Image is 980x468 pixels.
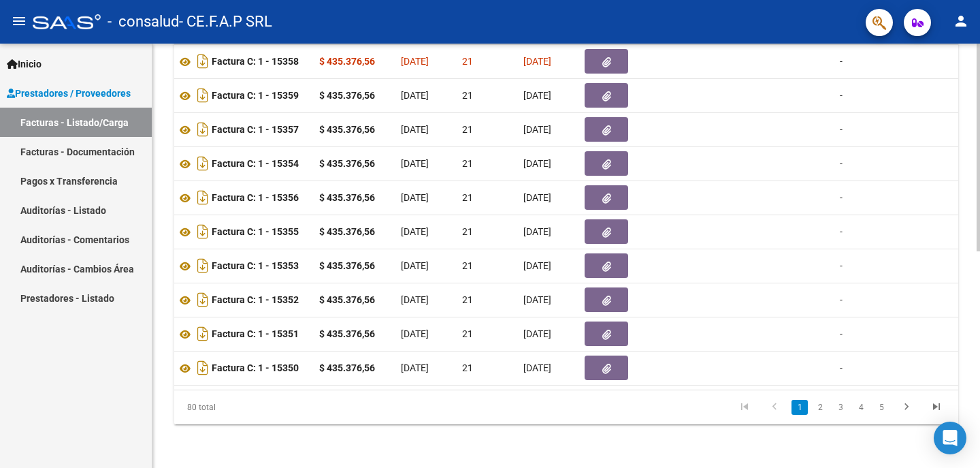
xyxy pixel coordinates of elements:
[401,124,429,135] span: [DATE]
[873,400,889,415] a: 5
[319,226,375,237] strong: $ 435.376,56
[894,400,919,415] a: go to next page
[523,226,551,237] span: [DATE]
[840,260,843,271] span: -
[194,84,212,106] i: Descargar documento
[523,328,551,339] span: [DATE]
[732,400,757,415] a: go to first page
[523,90,551,101] span: [DATE]
[401,294,429,305] span: [DATE]
[11,13,27,29] mat-icon: menu
[840,158,843,169] span: -
[212,329,299,340] strong: Factura C: 1 - 15351
[319,294,375,305] strong: $ 435.376,56
[401,90,429,101] span: [DATE]
[840,226,843,237] span: -
[523,192,551,203] span: [DATE]
[401,226,429,237] span: [DATE]
[523,56,551,67] span: [DATE]
[401,56,429,67] span: [DATE]
[791,400,808,415] a: 1
[462,124,473,135] span: 21
[830,396,851,419] li: page 3
[462,260,473,271] span: 21
[319,328,375,339] strong: $ 435.376,56
[108,7,179,37] span: - consalud
[840,362,843,373] span: -
[953,13,969,29] mat-icon: person
[840,56,843,67] span: -
[319,192,375,203] strong: $ 435.376,56
[194,323,212,345] i: Descargar documento
[462,226,473,237] span: 21
[840,328,843,339] span: -
[319,90,375,101] strong: $ 435.376,56
[401,328,429,339] span: [DATE]
[194,119,212,140] i: Descargar documento
[194,221,212,243] i: Descargar documento
[179,7,272,37] span: - CE.F.A.P SRL
[934,422,966,454] div: Open Intercom Messenger
[462,158,473,169] span: 21
[194,187,212,208] i: Descargar documento
[212,125,299,136] strong: Factura C: 1 - 15357
[319,362,375,373] strong: $ 435.376,56
[462,294,473,305] span: 21
[462,328,473,339] span: 21
[401,260,429,271] span: [DATE]
[462,56,473,67] span: 21
[194,50,212,72] i: Descargar documento
[212,363,299,374] strong: Factura C: 1 - 15350
[212,57,299,67] strong: Factura C: 1 - 15358
[832,400,849,415] a: 3
[840,90,843,101] span: -
[851,396,871,419] li: page 4
[853,400,869,415] a: 4
[401,192,429,203] span: [DATE]
[810,396,830,419] li: page 2
[194,357,212,379] i: Descargar documento
[7,57,42,72] span: Inicio
[924,400,949,415] a: go to last page
[319,56,375,67] strong: $ 435.376,56
[212,261,299,272] strong: Factura C: 1 - 15353
[212,91,299,102] strong: Factura C: 1 - 15359
[840,294,843,305] span: -
[871,396,892,419] li: page 5
[523,294,551,305] span: [DATE]
[789,396,810,419] li: page 1
[194,289,212,311] i: Descargar documento
[319,124,375,135] strong: $ 435.376,56
[462,362,473,373] span: 21
[401,158,429,169] span: [DATE]
[319,260,375,271] strong: $ 435.376,56
[523,362,551,373] span: [DATE]
[462,90,473,101] span: 21
[840,124,843,135] span: -
[319,158,375,169] strong: $ 435.376,56
[401,362,429,373] span: [DATE]
[194,153,212,174] i: Descargar documento
[7,86,131,101] span: Prestadores / Proveedores
[840,192,843,203] span: -
[174,390,329,424] div: 80 total
[762,400,787,415] a: go to previous page
[523,158,551,169] span: [DATE]
[212,295,299,306] strong: Factura C: 1 - 15352
[462,192,473,203] span: 21
[194,255,212,277] i: Descargar documento
[523,260,551,271] span: [DATE]
[812,400,828,415] a: 2
[212,227,299,238] strong: Factura C: 1 - 15355
[212,193,299,204] strong: Factura C: 1 - 15356
[523,124,551,135] span: [DATE]
[212,159,299,170] strong: Factura C: 1 - 15354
